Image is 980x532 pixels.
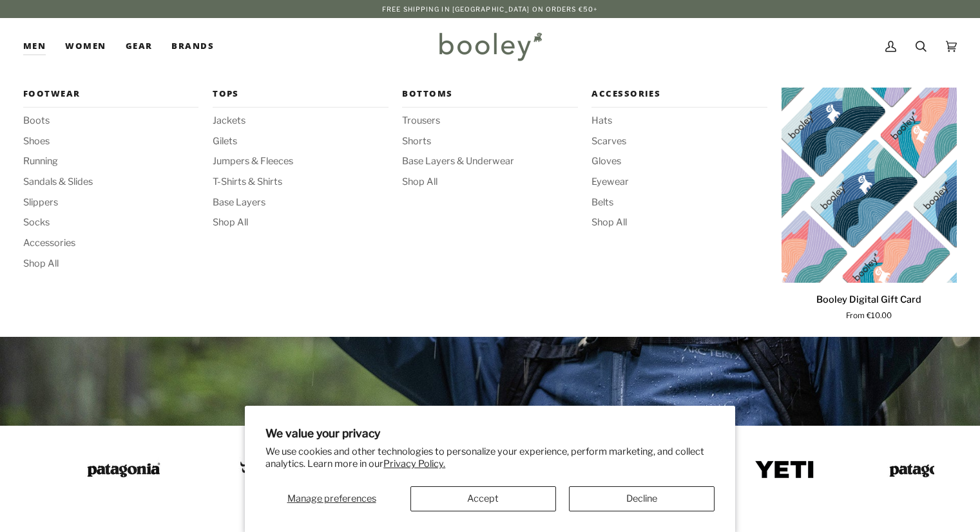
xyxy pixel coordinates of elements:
[213,135,388,149] a: Gilets
[213,175,388,189] a: T-Shirts & Shirts
[591,196,767,210] a: Belts
[402,88,577,108] a: Bottoms
[287,493,376,504] span: Manage preferences
[23,257,198,271] a: Shop All
[382,4,598,14] p: Free Shipping in [GEOGRAPHIC_DATA] on Orders €50+
[23,155,198,169] a: Running
[782,88,957,321] product-grid-item: Booley Digital Gift Card
[402,175,577,189] a: Shop All
[402,155,577,169] a: Base Layers & Underwear
[265,426,715,440] h2: We value your privacy
[116,18,162,75] a: Gear
[846,310,892,322] span: From €10.00
[569,486,715,511] button: Decline
[213,114,388,128] a: Jackets
[591,114,767,128] a: Hats
[23,88,198,108] a: Footwear
[23,114,198,128] a: Boots
[591,175,767,189] a: Eyewear
[65,40,106,53] span: Women
[171,40,214,53] span: Brands
[126,40,153,53] span: Gear
[782,88,957,283] a: Booley Digital Gift Card
[213,196,388,210] a: Base Layers
[213,88,388,108] a: Tops
[213,216,388,230] a: Shop All
[591,88,767,108] a: Accessories
[265,486,398,511] button: Manage preferences
[23,135,198,149] a: Shoes
[162,18,224,75] a: Brands
[591,216,767,230] a: Shop All
[402,135,577,149] a: Shorts
[782,288,957,322] a: Booley Digital Gift Card
[23,175,198,189] a: Sandals & Slides
[55,18,115,75] a: Women
[434,28,546,65] img: Booley
[402,88,577,100] span: Bottoms
[23,196,198,210] a: Slippers
[383,458,445,470] a: Privacy Policy.
[23,18,55,75] a: Men
[782,88,957,283] product-grid-item-variant: €10.00
[213,155,388,169] a: Jumpers & Fleeces
[23,18,55,75] div: Men Footwear Boots Shoes Running Sandals & Slides Slippers Socks Accessories Shop All Tops Jacket...
[816,293,921,307] p: Booley Digital Gift Card
[591,155,767,169] a: Gloves
[23,236,198,251] a: Accessories
[23,88,198,100] span: Footwear
[265,446,715,470] p: We use cookies and other technologies to personalize your experience, perform marketing, and coll...
[213,88,388,100] span: Tops
[591,88,767,100] span: Accessories
[591,135,767,149] a: Scarves
[23,216,198,230] a: Socks
[402,114,577,128] a: Trousers
[410,486,556,511] button: Accept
